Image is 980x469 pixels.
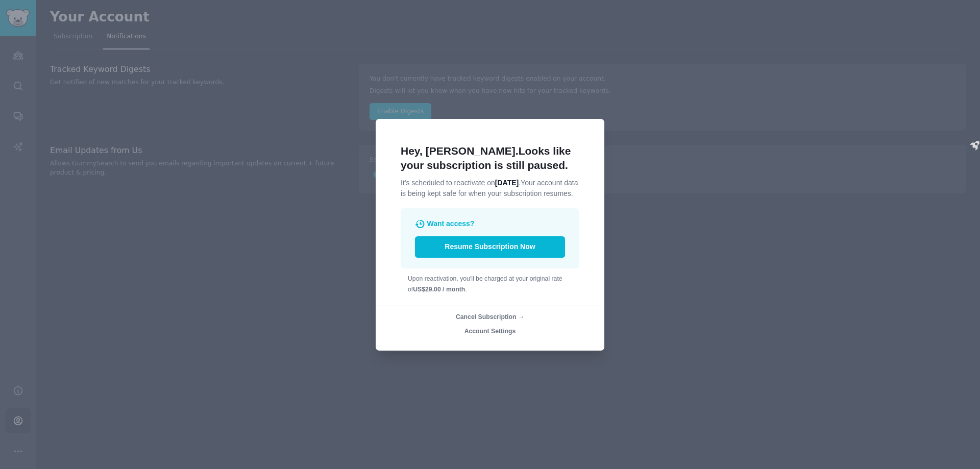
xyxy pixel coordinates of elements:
span: Cancel Subscription → [456,313,524,320]
span: It's scheduled to reactivate on . [401,179,521,187]
button: Resume Subscription Now [415,236,565,258]
b: US$29.00 / month [413,286,465,293]
span: Upon reactivation, you'll be charged at your original rate of . [408,275,562,293]
span: [DATE] [495,179,519,187]
span: Want access? [427,219,475,228]
span: Account Settings [464,328,516,335]
h1: Hey, [PERSON_NAME]. [401,144,579,172]
p: Your account data is being kept safe for when your subscription resumes. [401,178,579,199]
